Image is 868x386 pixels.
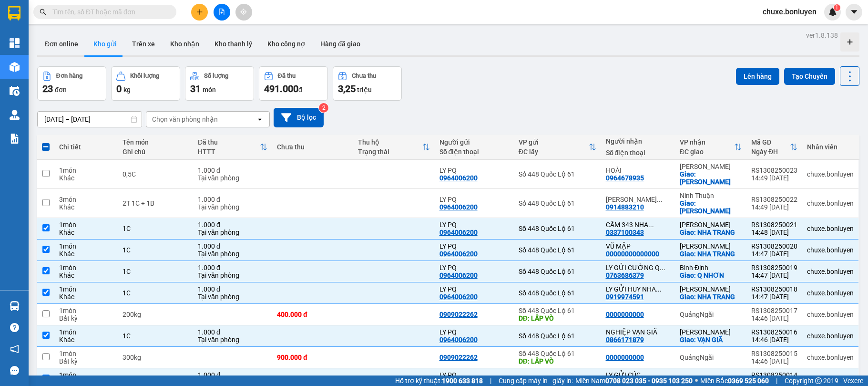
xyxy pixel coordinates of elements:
div: 14:47 [DATE] [751,271,797,279]
div: chuxe.bonluyen [807,268,854,275]
div: HOÀI [606,167,670,174]
div: Khác [59,271,113,279]
div: 0866171879 [606,336,644,344]
div: Chi tiết [59,143,113,151]
div: Đã thu [278,73,296,79]
button: Kho gửi [86,32,124,55]
div: 14:46 [DATE] [751,357,797,365]
span: Cung cấp máy in - giấy in: [499,376,573,386]
div: VP gửi [519,138,589,146]
div: Nhân viên [807,143,854,151]
div: ĐC giao [680,148,734,156]
th: Toggle SortBy [193,135,272,160]
div: LY PQ [439,242,509,250]
div: [PERSON_NAME] [680,375,742,383]
div: Chọn văn phòng nhận [152,115,218,124]
span: 31 [190,83,201,94]
div: [PERSON_NAME] [680,221,742,229]
div: 1 món [59,328,113,336]
div: Tại văn phòng [198,203,267,211]
div: 1.000 đ [198,167,267,174]
div: Số điện thoại [606,149,670,156]
div: Ngày ĐH [751,148,790,156]
div: CẨM 343 NHA TRANG [606,221,670,229]
div: 0337100343 [606,229,644,236]
span: caret-down [850,8,858,16]
span: copyright [815,377,822,384]
div: Giao: PHAN RANG [680,199,742,215]
div: 0964006200 [439,271,478,279]
div: chuxe.bonluyen [807,199,854,207]
div: LY GỬI CÚC [606,371,670,379]
div: [PERSON_NAME] [680,163,742,170]
span: aim [240,9,247,15]
span: ... [657,196,663,203]
div: 0964006200 [439,336,478,344]
span: notification [10,344,19,354]
button: Tạo Chuyến [784,68,835,85]
span: | [776,376,777,386]
button: Đơn hàng23đơn [37,66,106,101]
div: 1.000 đ [198,285,267,293]
div: Giao: CAM RANH [680,170,742,186]
div: Số 448 Quốc Lộ 61 [519,375,596,383]
div: 0000000000 [606,354,644,361]
img: warehouse-icon [10,86,20,96]
sup: 2 [319,103,328,113]
div: 1C [123,375,188,383]
button: Đơn online [37,32,86,55]
div: 0000000000 [606,311,644,318]
div: Tại văn phòng [198,174,267,182]
div: 1.000 đ [198,371,267,379]
div: RS1308250015 [751,350,797,357]
div: Thu hộ [358,138,422,146]
div: 0763686379 [606,271,644,279]
div: 0964006200 [439,250,478,258]
span: 491.000 [264,83,298,94]
img: logo-vxr [8,6,20,21]
div: Bất kỳ [59,314,113,322]
div: RS1308250016 [751,328,797,336]
div: 14:49 [DATE] [751,174,797,182]
span: 0 [116,83,122,94]
div: 0,5C [123,170,188,178]
div: LY PQ [439,167,509,174]
div: LY GỬI HUY NHA TRANG [606,285,670,293]
button: Trên xe [124,32,163,55]
button: Bộ lọc [274,108,324,127]
div: Đã thu [198,138,260,146]
div: Ninh Thuận [680,192,742,199]
div: VŨ MẬP [606,242,670,250]
div: chuxe.bonluyen [807,289,854,297]
span: message [10,366,19,375]
div: chuxe.bonluyen [807,354,854,361]
div: 0909022262 [439,311,478,318]
strong: 1900 633 818 [442,377,483,385]
img: icon-new-feature [828,8,837,16]
div: Số 448 Quốc Lộ 61 [519,170,596,178]
div: PHAN RANG (QUỲNH) [606,196,670,203]
div: ĐC lấy [519,148,589,156]
div: chuxe.bonluyen [807,311,854,318]
span: triệu [357,86,372,94]
div: 1 món [59,307,113,314]
span: đơn [55,86,67,94]
div: Số 448 Quốc Lộ 61 [519,268,596,275]
div: 14:47 [DATE] [751,293,797,301]
button: Khối lượng0kg [111,66,180,101]
div: Giao: NHA TRANG [680,229,742,236]
div: 14:49 [DATE] [751,203,797,211]
button: Số lượng31món [185,66,254,101]
div: 1 món [59,167,113,174]
div: 1C [123,225,188,232]
div: Tại văn phòng [198,271,267,279]
th: Toggle SortBy [353,135,434,160]
div: 1C [123,332,188,340]
div: chuxe.bonluyen [807,375,854,383]
th: Toggle SortBy [675,135,746,160]
div: Số 448 Quốc Lộ 61 [519,332,596,340]
div: Số lượng [204,73,228,79]
div: Chưa thu [277,143,348,151]
div: HTTT [198,148,260,156]
div: [PERSON_NAME] [680,242,742,250]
